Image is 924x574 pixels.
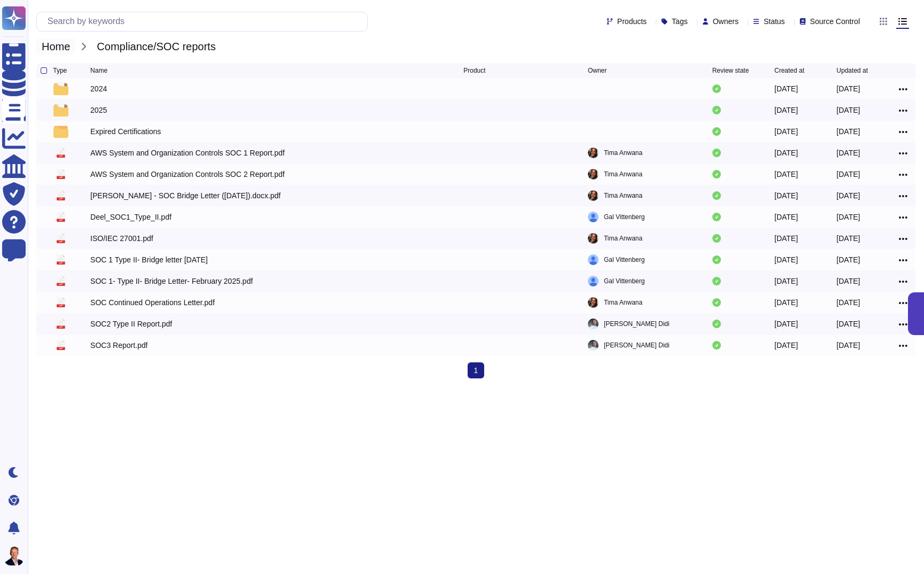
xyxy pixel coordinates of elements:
span: Name [90,67,107,74]
div: [DATE] [774,276,798,286]
div: [DATE] [774,190,798,201]
div: SOC Continued Operations Letter.pdf [90,297,215,308]
span: Gal Vittenberg [604,276,645,286]
span: [PERSON_NAME] Didi [604,319,670,329]
div: [DATE] [774,169,798,180]
div: [DATE] [774,105,798,115]
div: SOC3 Report.pdf [90,340,147,351]
span: Review state [712,67,749,74]
div: SOC 1 Type II- Bridge letter [DATE] [90,254,208,265]
div: [DATE] [836,169,860,180]
span: Owners [713,18,739,25]
img: folder [53,82,68,95]
div: Deel_SOC1_Type_II.pdf [90,212,172,222]
span: Compliance/SOC reports [91,38,221,55]
div: [DATE] [836,105,860,115]
div: [DATE] [836,254,860,265]
div: AWS System and Organization Controls SOC 1 Report.pdf [90,148,285,158]
div: SOC2 Type II Report.pdf [90,319,172,329]
div: [DATE] [836,319,860,329]
div: Expired Certifications [90,126,161,137]
img: user [588,297,599,308]
div: [DATE] [836,126,860,137]
span: Tags [672,18,688,25]
span: Tima Anwana [604,169,642,180]
div: [DATE] [836,212,860,222]
div: [DATE] [836,340,860,351]
img: user [588,233,599,244]
input: Search by keywords [42,12,367,31]
span: Source Control [810,18,860,25]
span: Tima Anwana [604,148,642,158]
span: Gal Vittenberg [604,254,645,265]
img: user [588,212,599,222]
div: [DATE] [836,83,860,94]
div: [DATE] [836,233,860,244]
button: user [2,544,31,568]
div: [DATE] [774,297,798,308]
img: folder [53,125,68,138]
div: [DATE] [774,148,798,158]
div: 2025 [90,105,107,115]
div: [PERSON_NAME] - SOC Bridge Letter ([DATE]).docx.pdf [90,190,281,201]
span: Type [53,67,67,74]
div: SOC 1- Type II- Bridge Letter- February 2025.pdf [90,276,253,286]
span: 1 [468,362,485,378]
span: Gal Vittenberg [604,212,645,222]
div: ISO/IEC 27001.pdf [90,233,153,244]
div: [DATE] [774,254,798,265]
div: [DATE] [836,297,860,308]
span: Product [463,67,485,74]
span: Products [617,18,647,25]
span: Home [36,38,75,55]
div: 2024 [90,83,107,94]
span: Tima Anwana [604,297,642,308]
span: Owner [588,67,607,74]
span: Tima Anwana [604,233,642,244]
div: [DATE] [774,319,798,329]
img: user [588,340,599,351]
div: [DATE] [774,233,798,244]
span: Status [764,18,785,25]
span: Tima Anwana [604,190,642,201]
div: [DATE] [774,126,798,137]
div: [DATE] [836,148,860,158]
span: [PERSON_NAME] Didi [604,340,670,351]
img: user [588,319,599,329]
div: [DATE] [836,276,860,286]
img: user [588,254,599,265]
div: [DATE] [774,212,798,222]
div: [DATE] [836,190,860,201]
img: user [588,169,599,180]
div: [DATE] [774,340,798,351]
img: user [588,190,599,201]
img: folder [53,104,68,117]
span: Updated at [836,67,868,74]
img: user [4,546,24,565]
div: AWS System and Organization Controls SOC 2 Report.pdf [90,169,285,180]
img: user [588,276,599,286]
div: [DATE] [774,83,798,94]
img: user [588,148,599,158]
span: Created at [774,67,804,74]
